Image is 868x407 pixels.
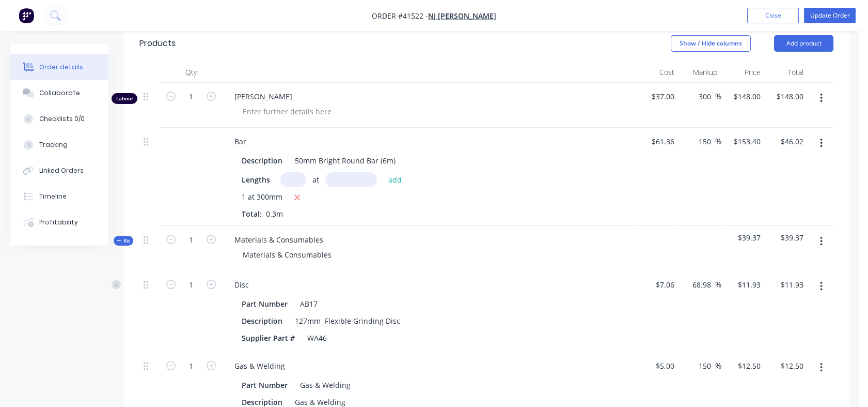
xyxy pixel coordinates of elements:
span: % [715,360,721,372]
div: 127mm Flexible Grinding Disc [291,313,404,328]
button: Tracking [10,132,108,158]
div: Price [721,62,765,83]
span: $39.37 [769,232,804,243]
div: Checklists 0/0 [39,114,85,124]
div: Labour [112,93,137,104]
span: % [715,135,721,147]
button: Checklists 0/0 [10,106,108,132]
span: at [312,174,319,185]
div: Order details [39,63,83,72]
div: Tracking [39,140,68,149]
div: Part Number [238,378,292,393]
button: add [383,172,407,186]
div: Markup [678,62,722,83]
div: Materials & Consumables [234,247,340,262]
div: Qty [160,62,222,83]
div: AB17 [296,296,322,311]
button: Update Order [804,8,856,23]
button: Order details [10,54,108,80]
span: 0.3m [262,209,287,219]
div: Gas & Welding [296,378,355,393]
div: WA46 [303,330,331,345]
div: Bar [226,134,255,149]
img: Factory [19,8,34,23]
div: Supplier Part # [238,330,299,345]
button: Close [747,8,799,23]
div: Gas & Welding [226,358,293,373]
div: Part Number [238,296,292,311]
button: Timeline [10,184,108,209]
span: Kit [117,237,130,245]
span: % [715,91,721,102]
div: Description [238,153,287,168]
div: Kit [114,236,133,246]
span: Total: [242,209,262,219]
span: $39.37 [725,232,761,243]
div: Cost [635,62,678,83]
button: Add product [774,35,833,52]
div: 50mm Bright Round Bar (6m) [291,153,400,168]
button: Show / Hide columns [671,35,751,52]
a: NJ [PERSON_NAME] [428,11,496,21]
div: Disc [226,277,257,292]
button: Linked Orders [10,158,108,184]
div: Description [238,313,287,328]
span: 1 at 300mm [242,191,282,204]
span: Order #41522 - [372,11,428,21]
span: [PERSON_NAME] [234,91,631,102]
div: Linked Orders [39,166,84,175]
button: Collaborate [10,80,108,106]
div: Profitability [39,218,78,227]
button: Profitability [10,209,108,235]
span: % [715,279,721,291]
div: Collaborate [39,88,80,98]
div: Total [765,62,808,83]
div: Products [139,37,176,50]
div: Materials & Consumables [226,232,332,247]
div: Timeline [39,192,67,201]
span: Lengths [242,174,270,185]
